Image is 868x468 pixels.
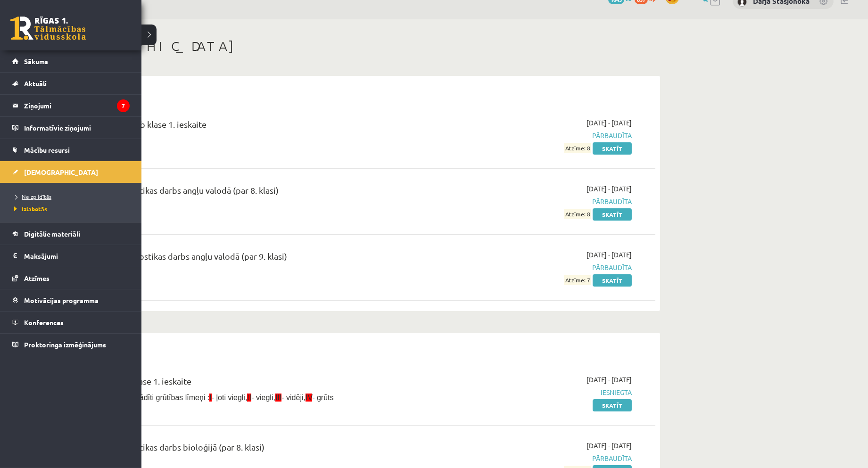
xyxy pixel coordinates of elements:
a: Motivācijas programma [12,289,130,311]
span: Atzīme: 8 [564,209,591,219]
a: [DEMOGRAPHIC_DATA] [12,161,130,183]
div: 9.b klases diagnostikas darbs angļu valodā (par 8. klasi) [71,184,440,201]
span: Neizpildītās [12,193,51,200]
span: Mācību resursi [24,146,70,154]
span: [DEMOGRAPHIC_DATA] [24,168,98,176]
span: I [209,394,211,402]
span: [DATE] - [DATE] [587,118,632,128]
i: 7 [117,99,130,112]
span: Iesniegta [454,387,632,397]
span: Sākums [24,57,48,66]
a: Aktuāli [12,73,130,94]
span: Pārbaudīta [454,131,632,140]
span: Pie uzdevumiem norādīti grūtības līmeņi : - ļoti viegli, - viegli, - vidēji, - grūts [71,394,334,402]
a: Atzīmes [12,267,130,289]
span: III [275,394,281,402]
span: Atzīme: 7 [564,275,591,285]
a: Skatīt [593,399,632,411]
legend: Ziņojumi [24,95,130,116]
a: Maksājumi [12,245,130,267]
span: II [247,394,251,402]
span: [DATE] - [DATE] [587,184,632,194]
a: Proktoringa izmēģinājums [12,334,130,355]
a: Sākums [12,50,130,72]
div: Bioloģija JK 9.b klase 1. ieskaite [71,375,440,392]
span: Pārbaudīta [454,263,632,272]
span: Pārbaudīta [454,197,632,206]
legend: Maksājumi [24,245,130,267]
span: Aktuāli [24,79,47,88]
span: Motivācijas programma [24,296,99,304]
a: Mācību resursi [12,139,130,161]
a: Konferences [12,312,130,333]
a: Skatīt [593,208,632,221]
span: [DATE] - [DATE] [587,250,632,260]
span: Atzīme: 8 [564,143,591,153]
span: Konferences [24,318,64,327]
a: Digitālie materiāli [12,223,130,245]
a: Skatīt [593,142,632,155]
a: Neizpildītās [12,192,132,201]
div: Angļu valoda JK 9.b klase 1. ieskaite [71,118,440,135]
span: Pārbaudīta [454,453,632,463]
div: 10.a2 klases diagnostikas darbs angļu valodā (par 9. klasi) [71,250,440,267]
span: Proktoringa izmēģinājums [24,340,106,349]
legend: Informatīvie ziņojumi [24,117,130,139]
div: 9.b klases diagnostikas darbs bioloģijā (par 8. klasi) [71,441,440,458]
a: Rīgas 1. Tālmācības vidusskola [10,16,86,40]
span: Atzīmes [24,274,50,282]
span: [DATE] - [DATE] [587,375,632,385]
span: IV [306,394,312,402]
h1: [DEMOGRAPHIC_DATA] [57,38,660,54]
a: Ziņojumi7 [12,95,130,116]
span: Digitālie materiāli [24,230,80,238]
a: Skatīt [593,274,632,287]
span: Izlabotās [12,205,47,213]
span: [DATE] - [DATE] [587,441,632,451]
a: Izlabotās [12,205,132,213]
a: Informatīvie ziņojumi [12,117,130,139]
